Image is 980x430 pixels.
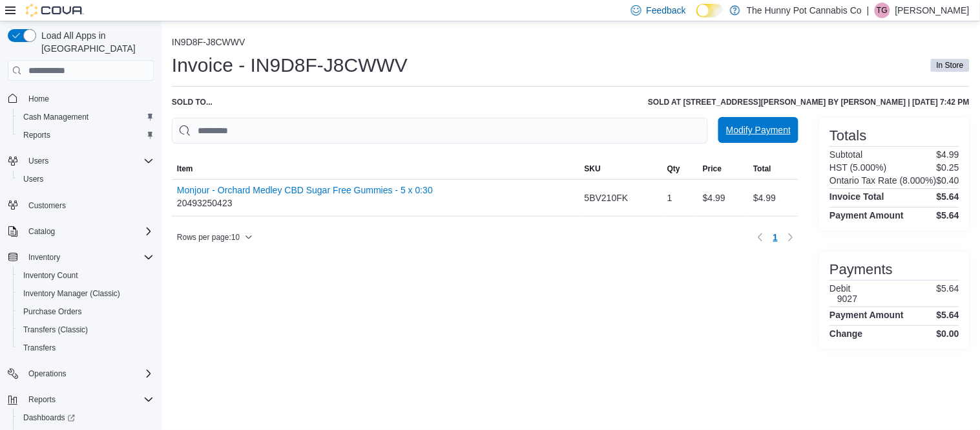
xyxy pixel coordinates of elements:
[23,112,89,122] span: Cash Management
[829,262,893,277] h3: Payments
[753,227,799,248] nav: Pagination for table: MemoryTable from EuiInMemoryTable
[18,268,154,283] span: Inventory Count
[829,149,862,160] h6: Subtotal
[18,127,56,143] a: Reports
[23,224,60,239] button: Catalog
[23,197,154,213] span: Customers
[23,90,154,106] span: Home
[18,340,61,356] a: Transfers
[28,94,49,104] span: Home
[13,339,159,357] button: Transfers
[875,3,890,18] div: Tania Gonzalez
[23,153,154,169] span: Users
[895,3,970,18] p: [PERSON_NAME]
[18,171,154,187] span: Users
[23,174,43,184] span: Users
[18,286,154,301] span: Inventory Manager (Classic)
[3,391,159,409] button: Reports
[698,158,748,179] button: Price
[768,227,784,248] button: Page 1 of 1
[18,410,80,425] a: Dashboards
[23,325,88,335] span: Transfers (Classic)
[783,230,798,245] button: Next page
[18,268,83,283] a: Inventory Count
[662,158,698,179] button: Qty
[23,153,54,169] button: Users
[829,283,857,294] h6: Debit
[18,109,154,125] span: Cash Management
[18,322,154,338] span: Transfers (Classic)
[768,227,784,248] ul: Pagination for table: MemoryTable from EuiInMemoryTable
[23,306,82,317] span: Purchase Orders
[937,191,959,202] h4: $5.64
[585,190,629,206] span: 5BV210FK
[829,328,862,339] h4: Change
[172,52,408,78] h1: Invoice - IN9D8F-J8CWWV
[23,270,78,281] span: Inventory Count
[13,126,159,144] button: Reports
[829,128,866,144] h3: Totals
[13,285,159,303] button: Inventory Manager (Classic)
[3,89,159,107] button: Home
[23,392,61,407] button: Reports
[829,310,904,320] h4: Payment Amount
[23,130,50,140] span: Reports
[172,158,579,179] button: Item
[28,252,60,263] span: Inventory
[18,109,94,125] a: Cash Management
[747,3,862,18] p: The Hunny Pot Cannabis Co
[837,294,857,304] h6: 9027
[579,158,662,179] button: SKU
[647,4,686,17] span: Feedback
[18,171,48,187] a: Users
[3,248,159,266] button: Inventory
[18,127,154,143] span: Reports
[937,59,964,71] span: In Store
[23,288,120,299] span: Inventory Manager (Classic)
[28,369,67,379] span: Operations
[829,175,937,186] h6: Ontario Tax Rate (8.000%)
[13,409,159,427] a: Dashboards
[18,286,125,301] a: Inventory Manager (Classic)
[937,175,959,186] p: $0.40
[26,4,84,17] img: Cova
[177,164,193,174] span: Item
[18,304,87,319] a: Purchase Orders
[698,185,748,211] div: $4.99
[753,164,771,174] span: Total
[13,108,159,126] button: Cash Management
[23,366,154,382] span: Operations
[172,97,213,107] div: Sold to ...
[18,304,154,319] span: Purchase Orders
[773,231,778,244] span: 1
[28,226,55,237] span: Catalog
[18,340,154,356] span: Transfers
[829,162,886,173] h6: HST (5.000%)
[937,210,959,220] h4: $5.64
[23,224,154,239] span: Catalog
[23,91,54,107] a: Home
[748,185,798,211] div: $4.99
[18,410,154,425] span: Dashboards
[172,230,258,245] button: Rows per page:10
[3,222,159,241] button: Catalog
[28,200,66,211] span: Customers
[867,3,870,18] p: |
[13,266,159,285] button: Inventory Count
[667,164,680,174] span: Qty
[18,322,93,338] a: Transfers (Classic)
[648,97,970,107] h6: Sold at [STREET_ADDRESS][PERSON_NAME] by [PERSON_NAME] | [DATE] 7:42 PM
[13,321,159,339] button: Transfers (Classic)
[28,156,48,166] span: Users
[172,37,970,50] nav: An example of EuiBreadcrumbs
[726,124,791,136] span: Modify Payment
[829,210,904,220] h4: Payment Amount
[748,158,798,179] button: Total
[13,170,159,188] button: Users
[937,310,959,320] h4: $5.64
[23,198,71,213] a: Customers
[662,185,698,211] div: 1
[937,328,959,339] h4: $0.00
[937,162,959,173] p: $0.25
[23,343,56,353] span: Transfers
